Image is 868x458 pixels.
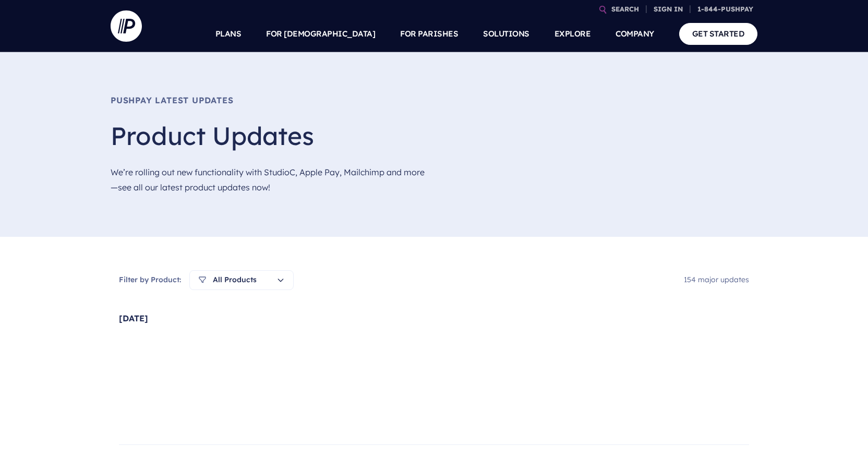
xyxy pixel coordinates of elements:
[266,16,375,52] a: FOR [DEMOGRAPHIC_DATA]
[684,275,749,284] span: 154 major updates
[483,16,529,52] a: SOLUTIONS
[119,307,223,419] span: [DATE]
[679,23,758,44] a: GET STARTED
[616,16,654,52] a: COMPANY
[198,275,257,285] span: All Products
[442,94,757,172] img: svg%3E
[400,16,458,52] a: FOR PARISHES
[111,123,426,148] h1: Product Updates
[119,275,181,285] span: Filter by Product:
[554,16,591,52] a: EXPLORE
[111,165,426,195] p: We’re rolling out new functionality with StudioC, Apple Pay, Mailchimp and more—see all our lates...
[215,16,242,52] a: PLANS
[111,94,426,106] span: Pushpay Latest Updates
[189,270,294,290] button: All Products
